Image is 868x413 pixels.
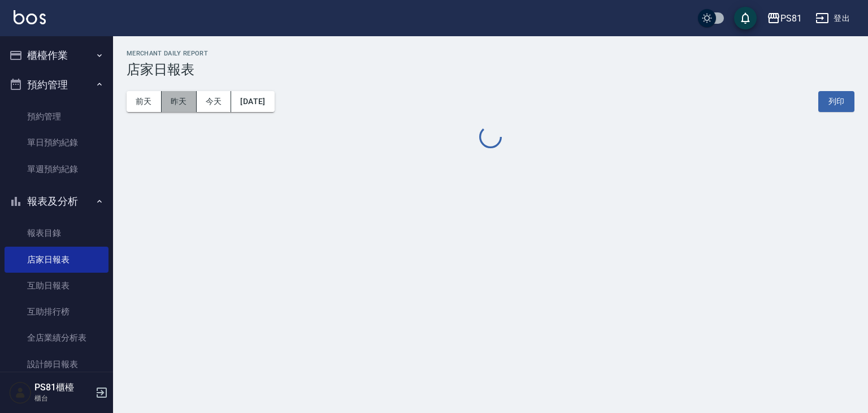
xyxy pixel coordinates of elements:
[5,187,108,216] button: 報表及分析
[734,7,757,29] button: save
[5,220,108,246] a: 報表目錄
[34,382,92,393] h5: PS81櫃檯
[5,130,108,156] a: 單日預約紀錄
[5,41,108,70] button: 櫃檯作業
[5,247,108,273] a: 店家日報表
[818,91,854,112] button: 列印
[811,8,854,29] button: 登出
[197,91,232,112] button: 今天
[127,91,162,112] button: 前天
[34,393,92,403] p: 櫃台
[5,325,108,351] a: 全店業績分析表
[231,91,274,112] button: [DATE]
[762,7,806,30] button: PS81
[780,11,802,25] div: PS81
[5,299,108,325] a: 互助排行榜
[127,50,854,57] h2: Merchant Daily Report
[162,91,197,112] button: 昨天
[5,104,108,130] a: 預約管理
[5,273,108,299] a: 互助日報表
[9,381,32,404] img: Person
[127,62,854,78] h3: 店家日報表
[5,351,108,377] a: 設計師日報表
[5,70,108,100] button: 預約管理
[14,10,46,24] img: Logo
[5,156,108,182] a: 單週預約紀錄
